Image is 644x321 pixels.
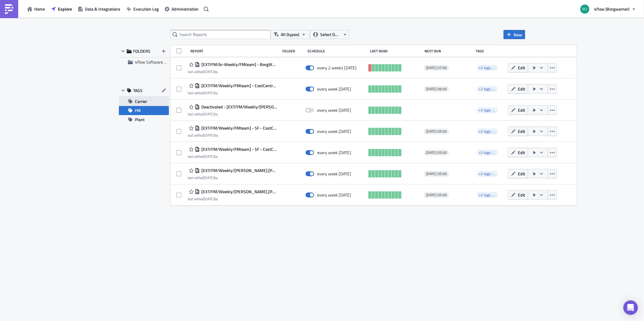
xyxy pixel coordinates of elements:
span: +2 tags: FM, Plant [479,150,507,155]
div: last edited by [188,69,277,74]
span: Deactivated - [EXT/FM/Weekly/bence.varga] - BorgWarner - Old shipments with no billing run [200,104,277,110]
button: Edit [508,84,528,94]
time: 2025-08-08T09:58:28Z [204,111,214,117]
button: Select Owner [310,30,349,39]
span: [EXT/FM/Weekly/FMteam] - CostCentreReport_MARCIT [200,83,277,88]
button: 4flow (Borgwarner) [577,2,639,16]
span: [EXT/FM/Weekly/bence.varga] - SF - NEW_CostCentreReport_ESEIPT [200,168,277,173]
div: Next Run [425,49,473,53]
div: every week on Wednesday [317,108,351,113]
span: Edit [518,86,525,92]
span: New [514,31,522,38]
button: Plant [119,115,169,124]
img: Avatar [580,4,590,14]
span: Edit [518,170,525,177]
span: Edit [518,192,525,198]
span: All (types) [281,31,299,38]
input: Search Reports [170,30,270,39]
button: Edit [508,169,528,178]
div: Report [191,49,280,53]
div: Schedule [308,49,367,53]
span: +2 tags: FM, Plant [479,192,507,198]
span: [DATE] 07:00 [426,65,447,70]
div: every 2 weeks on Thursday [317,65,357,71]
span: Plant [135,115,145,124]
img: PushMetrics [4,4,14,14]
time: 2025-07-22T07:45:42Z [204,154,214,159]
div: every week on Monday [317,171,351,177]
span: Execution Log [133,6,159,12]
span: 4flow Software KAM [135,59,172,65]
span: +2 tags: FM, Plant [479,128,507,134]
span: [DATE] 06:00 [426,87,447,91]
time: 2025-08-14T10:54:49Z [204,69,214,74]
button: Execution Log [123,4,162,14]
button: Edit [508,127,528,136]
button: All (types) [270,30,310,39]
span: Edit [518,149,525,156]
button: Explore [48,4,75,14]
span: +2 tags: FM, Plant [479,86,507,92]
span: Home [34,6,45,12]
span: Edit [518,107,525,113]
span: 4flow (Borgwarner) [594,6,629,12]
div: every week on Monday [317,192,351,198]
span: Explore [58,6,72,12]
div: last edited by [188,197,277,201]
span: +2 tags: FM, Plant [477,171,498,177]
span: +2 tags: FM, Plant [477,192,498,198]
time: 2025-04-17T08:21:41Z [204,196,214,202]
span: [DATE] 05:00 [426,171,447,176]
span: Edit [518,65,525,71]
span: Data & Integrations [85,6,120,12]
span: Carrier [135,97,147,106]
time: 2025-05-13T11:58:03Z [204,175,214,180]
span: Administration [172,6,199,12]
button: Edit [508,148,528,157]
button: Edit [508,190,528,200]
span: Select Owner [320,31,340,38]
span: [EXT/FM/bi-Weekly/FMteam] - BorgWarner - Shipments with no billing run [200,62,277,67]
span: FM [135,106,141,115]
button: Data & Integrations [75,4,123,14]
div: Last Runs [370,49,422,53]
button: Edit [508,105,528,115]
span: [EXT/FM/Weekly/FMteam] - SF - CostCentreReport_PBLO [200,125,277,131]
div: every week on Monday [317,86,351,92]
time: 2025-08-08T10:01:23Z [204,90,214,96]
div: Folder [282,49,304,53]
span: [DATE] 05:00 [426,193,447,197]
button: Home [24,4,48,14]
button: Edit [508,63,528,72]
div: Open Intercom Messenger [623,300,638,315]
div: every week on Monday [317,129,351,134]
div: last edited by [188,175,277,180]
div: last edited by [188,91,277,95]
span: +2 tags: FM, Carrier [477,107,498,113]
span: Edit [518,128,525,134]
button: New [504,30,525,39]
span: +2 tags: FM, Carrier [477,65,498,71]
button: Administration [162,4,202,14]
span: [EXT/FM/Weekly/FMteam] - SF - CostCentreReport_EKIBDE [200,147,277,152]
span: +2 tags: FM, Carrier [479,65,510,71]
span: [EXT/FM/Weekly/bence.varga] - SF - OLD_CostCentreReport_ESEIPT [200,189,277,194]
span: +2 tags: FM, Plant [477,86,498,92]
div: last edited by [188,133,277,137]
button: Carrier [119,97,169,106]
span: +2 tags: FM, Plant [477,150,498,156]
span: +2 tags: FM, Plant [477,128,498,134]
span: +2 tags: FM, Plant [479,171,507,177]
span: [DATE] 05:00 [426,150,447,155]
div: last edited by [188,112,277,116]
span: FOLDERS [133,48,150,54]
div: last edited by [188,154,277,159]
div: Tags [476,49,505,53]
span: TAGS [133,88,143,93]
button: FM [119,106,169,115]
